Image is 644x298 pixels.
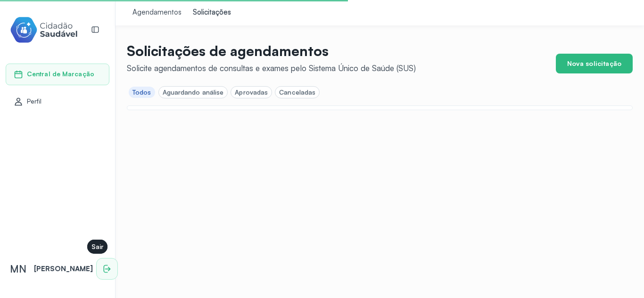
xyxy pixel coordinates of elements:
[132,8,182,17] div: Agendamentos
[10,15,78,45] img: cidadao-saudavel-filled-logo.svg
[14,97,101,106] a: Perfil
[163,89,224,97] div: Aguardando análise
[34,265,93,274] p: [PERSON_NAME]
[127,63,416,73] div: Solicite agendamentos de consultas e exames pelo Sistema Único de Saúde (SUS)
[235,89,268,97] div: Aprovadas
[10,263,26,275] span: MN
[193,8,231,17] div: Solicitações
[556,54,633,73] button: Nova solicitação
[14,70,101,79] a: Central de Marcação
[27,70,94,78] span: Central de Marcação
[127,42,416,59] p: Solicitações de agendamentos
[279,89,315,97] div: Canceladas
[27,97,42,105] span: Perfil
[132,89,151,97] div: Todos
